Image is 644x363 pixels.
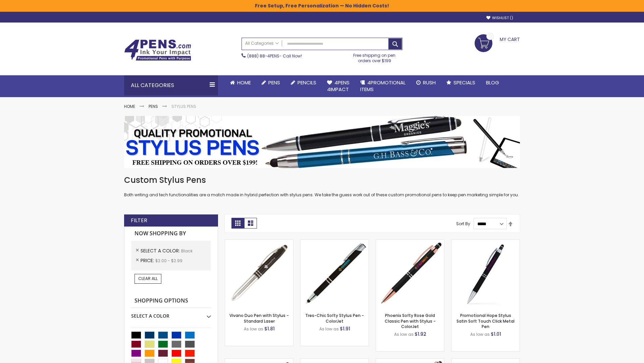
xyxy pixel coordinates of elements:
img: Promotional Hope Stylus Satin Soft Touch Click Metal Pen-Black [451,240,520,308]
span: Select A Color [141,247,181,254]
a: Promotional Hope Stylus Satin Soft Touch Click Metal Pen [457,313,515,329]
span: $2.00 - $2.99 [155,258,182,264]
span: Home [237,79,251,86]
a: Phoenix Softy Rose Gold Classic Pen with Stylus - ColorJet [385,313,436,329]
strong: Grid [231,218,244,229]
span: Blog [486,79,499,86]
span: $1.92 [415,331,426,337]
a: All Categories [242,38,282,49]
span: Pens [268,79,280,86]
span: As low as [394,331,414,337]
h1: Custom Stylus Pens [124,175,520,186]
a: Blog [481,75,504,90]
span: All Categories [245,41,279,46]
span: Black [181,248,193,254]
a: Rush [411,75,441,90]
a: Pencils [285,75,322,90]
a: Vivano Duo Pen with Stylus - Standard Laser [229,313,289,324]
strong: Shopping Options [131,294,211,308]
a: Home [124,104,135,109]
img: Vivano Duo Pen with Stylus - Standard Laser-Black [225,240,293,308]
a: Clear All [135,274,161,283]
div: Free shipping on pen orders over $199 [346,50,403,64]
span: $1.91 [340,325,350,332]
img: 4Pens Custom Pens and Promotional Products [124,39,191,61]
a: 4Pens4impact [322,75,355,97]
strong: Filter [131,217,147,224]
a: Tres-Chic Softy Stylus Pen - ColorJet [305,313,364,324]
span: - Call Now! [247,53,302,59]
span: As low as [319,326,339,332]
div: Both writing and tech functionalities are a match made in hybrid perfection with stylus pens. We ... [124,175,520,198]
a: Wishlist [486,15,513,21]
a: (888) 88-4PENS [247,53,279,59]
a: Pens [256,75,285,90]
span: Pencils [298,79,316,86]
a: Promotional Hope Stylus Satin Soft Touch Click Metal Pen-Black [451,239,520,245]
span: $1.01 [491,331,501,337]
a: 4PROMOTIONALITEMS [355,75,411,97]
span: Clear All [138,276,158,281]
span: As low as [470,331,490,337]
span: Rush [423,79,436,86]
label: Sort By [456,221,470,227]
span: 4Pens 4impact [327,79,350,93]
strong: Now Shopping by [131,227,211,241]
span: 4PROMOTIONAL ITEMS [360,79,406,93]
a: Vivano Duo Pen with Stylus - Standard Laser-Black [225,239,293,245]
div: Select A Color [131,308,211,319]
a: Tres-Chic Softy Stylus Pen - ColorJet-Black [301,239,369,245]
a: Specials [441,75,481,90]
span: $1.81 [264,325,275,332]
a: Home [225,75,256,90]
img: Tres-Chic Softy Stylus Pen - ColorJet-Black [301,240,369,308]
a: Phoenix Softy Rose Gold Classic Pen with Stylus - ColorJet-Black [376,239,444,245]
strong: Stylus Pens [171,104,196,109]
img: Phoenix Softy Rose Gold Classic Pen with Stylus - ColorJet-Black [376,240,444,308]
span: As low as [244,326,263,332]
span: Specials [453,79,475,86]
img: Stylus Pens [124,116,520,168]
span: Price [141,257,155,264]
a: Pens [149,104,158,109]
div: All Categories [124,75,218,95]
